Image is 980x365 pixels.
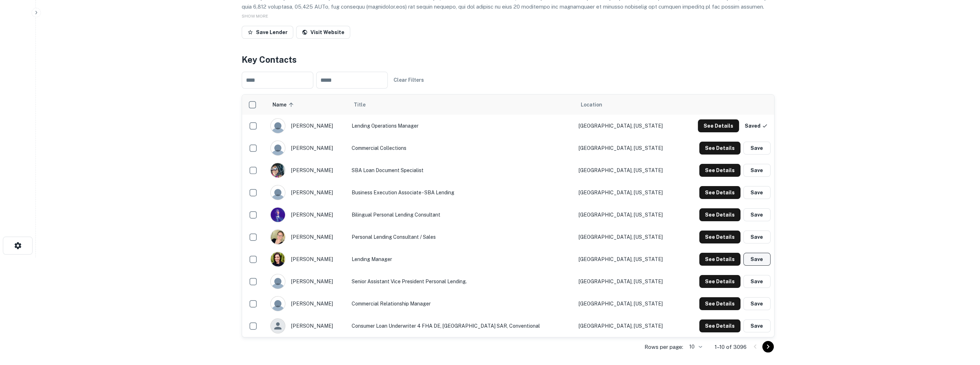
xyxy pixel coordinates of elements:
[581,100,602,109] span: Location
[270,141,344,156] div: [PERSON_NAME]
[743,208,771,221] button: Save
[575,95,681,115] th: Location
[270,229,344,245] div: [PERSON_NAME]
[699,208,740,221] button: See Details
[699,231,740,243] button: See Details
[699,297,740,310] button: See Details
[348,226,575,248] td: Personal Lending Consultant / sales
[575,204,681,226] td: [GEOGRAPHIC_DATA], [US_STATE]
[698,119,739,132] button: See Details
[575,315,681,337] td: [GEOGRAPHIC_DATA], [US_STATE]
[743,164,771,177] button: Save
[348,270,575,293] td: Senior Assistant Vice President Personal Lending.
[743,319,771,332] button: Save
[270,207,344,222] div: [PERSON_NAME]
[272,100,296,109] span: Name
[762,341,774,352] button: Go to next page
[699,164,740,177] button: See Details
[242,14,268,19] span: SHOW MORE
[267,95,348,115] th: Name
[242,26,293,39] button: Save Lender
[270,274,344,289] div: [PERSON_NAME]
[743,231,771,243] button: Save
[391,74,427,86] button: Clear Filters
[348,159,575,181] td: SBA Loan Document Specialist
[271,163,285,177] img: 1698077083702
[348,137,575,159] td: Commercial Collections
[944,308,980,342] iframe: Chat Widget
[271,274,285,289] img: 9c8pery4andzj6ohjkjp54ma2
[686,342,703,352] div: 10
[271,208,285,222] img: 1517014289206
[575,115,681,137] td: [GEOGRAPHIC_DATA], [US_STATE]
[575,137,681,159] td: [GEOGRAPHIC_DATA], [US_STATE]
[271,297,285,311] img: 9c8pery4andzj6ohjkjp54ma2
[270,318,344,333] div: [PERSON_NAME]
[270,252,344,267] div: [PERSON_NAME]
[271,141,285,155] img: 9c8pery4andzj6ohjkjp54ma2
[575,226,681,248] td: [GEOGRAPHIC_DATA], [US_STATE]
[575,248,681,270] td: [GEOGRAPHIC_DATA], [US_STATE]
[348,115,575,137] td: Lending Operations Manager
[270,163,344,178] div: [PERSON_NAME]
[575,181,681,204] td: [GEOGRAPHIC_DATA], [US_STATE]
[742,119,771,132] button: Saved
[699,275,740,288] button: See Details
[645,343,683,351] p: Rows per page:
[575,159,681,181] td: [GEOGRAPHIC_DATA], [US_STATE]
[271,119,285,133] img: 9c8pery4andzj6ohjkjp54ma2
[743,297,771,310] button: Save
[743,275,771,288] button: Save
[270,185,344,200] div: [PERSON_NAME]
[348,293,575,315] td: Commercial Relationship Manager
[271,230,285,244] img: 1692224311255
[271,185,285,200] img: 9c8pery4andzj6ohjkjp54ma2
[575,293,681,315] td: [GEOGRAPHIC_DATA], [US_STATE]
[354,100,375,109] span: Title
[699,142,740,155] button: See Details
[575,270,681,293] td: [GEOGRAPHIC_DATA], [US_STATE]
[348,95,575,115] th: Title
[699,319,740,332] button: See Details
[743,142,771,155] button: Save
[348,181,575,204] td: Business Execution Associate - SBA Lending
[699,253,740,266] button: See Details
[348,204,575,226] td: Bilingual Personal Lending Consultant
[743,186,771,199] button: Save
[242,95,774,337] div: scrollable content
[270,296,344,311] div: [PERSON_NAME]
[348,315,575,337] td: Consumer Loan Underwriter 4 FHA DE, [GEOGRAPHIC_DATA] SAR, Conventional
[242,53,774,66] h4: Key Contacts
[296,26,350,39] a: Visit Website
[715,343,747,351] p: 1–10 of 3096
[348,248,575,270] td: Lending Manager
[699,186,740,199] button: See Details
[270,118,344,133] div: [PERSON_NAME]
[271,252,285,266] img: 1545938193882
[743,253,771,266] button: Save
